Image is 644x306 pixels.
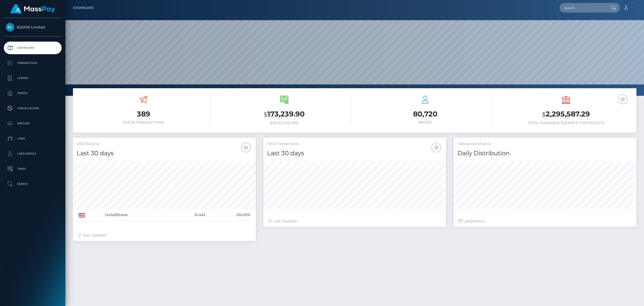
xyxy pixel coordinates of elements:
[267,141,442,146] h5: Total Transactions
[4,42,62,54] a: Dashboard
[6,89,60,97] p: Payees
[559,3,607,13] input: Search...
[10,4,55,14] img: MassPay Logo
[73,3,94,13] a: Dashboard
[499,121,633,125] h6: Total Available Balance for Payouts
[4,57,62,69] a: Transactions
[358,120,492,125] h6: Payees
[77,109,210,119] h3: 389
[117,212,126,217] mh: State
[457,141,633,146] h5: Transactions
[6,74,60,82] p: Ledger
[479,141,491,146] mh: Status
[4,147,62,160] a: User Profile
[6,44,60,52] p: Dashboard
[268,219,441,224] div: Just Updated
[4,102,62,115] a: Cancellations
[264,111,267,118] small: $
[78,233,251,238] div: Just Updated
[4,163,62,175] a: Taxes
[207,209,252,221] td: 100.00%
[6,59,60,67] p: Transactions
[171,209,207,221] td: 10,443
[542,111,546,118] small: $
[4,117,62,130] a: Batches
[4,178,62,190] a: Search
[218,121,351,125] h6: [DATE] Volume
[6,180,60,188] p: Search
[499,109,633,119] h3: 2,295,587.29
[6,135,60,142] p: Links
[471,219,475,223] span: 24
[4,25,62,29] span: B2SPIN Limited
[77,120,210,125] h6: [DATE] Transactions
[6,23,14,32] img: B2SPIN Limited
[4,132,62,145] a: Links
[78,213,85,218] img: US.png
[267,149,442,158] h4: Last 30 days
[358,109,492,119] h3: 80,720
[103,209,171,221] td: United s
[6,120,60,127] p: Batches
[4,87,62,100] a: Payees
[77,149,252,158] h4: Last 30 days
[218,109,351,119] h3: 173,239.90
[459,219,631,224] div: Last hours
[77,141,252,146] h5: USD Volume
[6,105,60,112] p: Cancellations
[6,150,60,158] p: User Profile
[457,149,633,158] h4: Daily Distribution
[4,72,62,84] a: Ledger
[6,165,60,173] p: Taxes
